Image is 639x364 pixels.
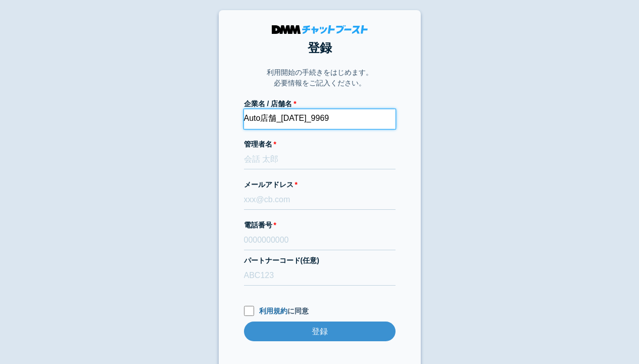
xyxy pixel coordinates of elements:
[244,139,396,150] label: 管理者名
[244,150,396,169] input: 会話 太郎
[244,39,396,57] h1: 登録
[272,25,368,34] img: DMMチャットブースト
[244,109,396,129] input: 株式会社チャットブースト
[244,306,254,316] input: 利用規約に同意
[244,266,396,286] input: ABC123
[244,220,396,231] label: 電話番号
[244,306,396,316] label: に同意
[244,99,396,109] label: 企業名 / 店舗名
[244,190,396,210] input: xxx@cb.com
[259,307,287,315] a: 利用規約
[244,255,396,266] label: パートナーコード(任意)
[244,322,396,341] input: 登録
[244,179,396,190] label: メールアドレス
[267,67,373,88] p: 利用開始の手続きをはじめます。 必要情報をご記入ください。
[244,231,396,250] input: 0000000000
